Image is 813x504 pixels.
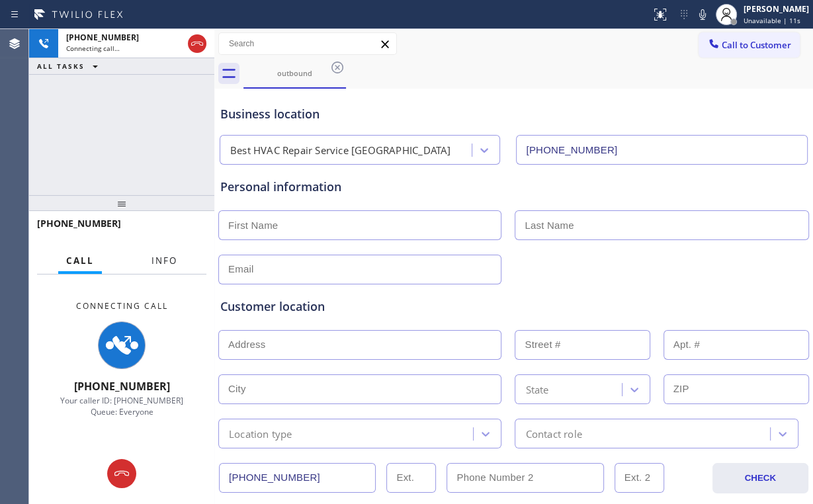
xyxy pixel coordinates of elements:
span: Call to Customer [722,39,791,51]
div: Contact role [525,426,581,441]
button: Mute [693,5,712,24]
input: Street # [515,330,650,360]
button: Call to Customer [699,32,800,58]
div: [PERSON_NAME] [744,3,809,15]
div: Business location [220,105,807,123]
div: Personal information [220,178,807,196]
div: State [525,382,548,397]
button: CHECK [712,463,808,493]
button: Hang up [188,34,206,53]
input: ZIP [663,374,809,404]
div: Best HVAC Repair Service [GEOGRAPHIC_DATA] [230,143,450,158]
input: Phone Number [516,135,807,165]
span: [PHONE_NUMBER] [66,32,139,43]
input: Ext. [386,463,436,493]
div: Customer location [220,298,807,315]
button: Info [144,248,185,274]
span: Connecting call… [66,44,120,53]
span: ALL TASKS [37,62,85,71]
span: Unavailable | 11s [744,16,800,25]
span: Call [66,255,94,267]
input: Phone Number 2 [447,463,603,493]
span: [PHONE_NUMBER] [37,217,121,230]
input: Ext. 2 [615,463,664,493]
span: Info [151,255,177,267]
input: Apt. # [663,330,809,360]
input: First Name [218,210,501,240]
input: Email [218,255,501,284]
input: Search [219,33,396,54]
input: Phone Number [219,463,376,493]
input: Last Name [515,210,808,240]
div: outbound [245,68,345,78]
input: Address [218,330,501,360]
span: Your caller ID: [PHONE_NUMBER] Queue: Everyone [60,395,183,417]
div: Location type [229,426,292,441]
span: Connecting Call [76,300,168,312]
button: Hang up [107,459,136,488]
button: ALL TASKS [29,58,111,74]
button: Call [58,248,102,274]
input: City [218,374,501,404]
span: [PHONE_NUMBER] [74,379,170,394]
